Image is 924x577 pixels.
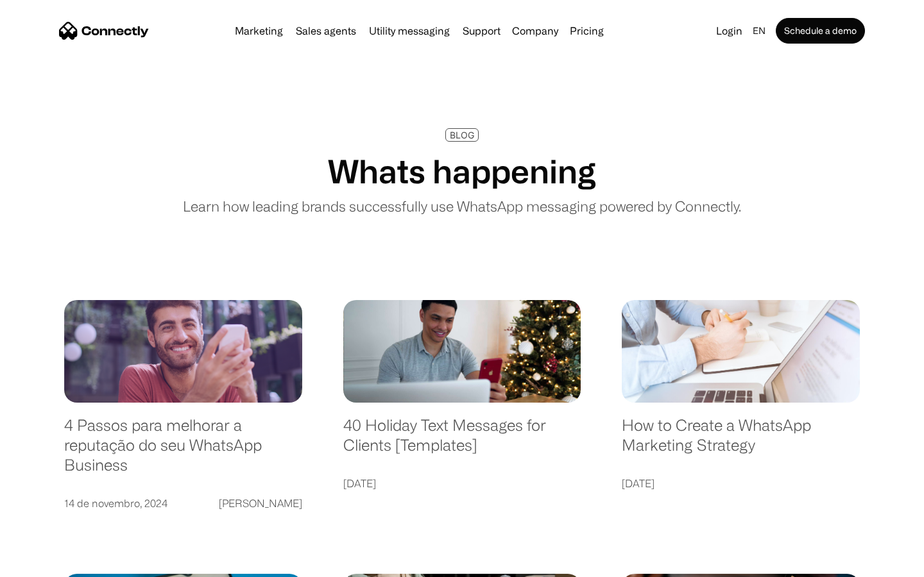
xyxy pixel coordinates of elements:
div: [DATE] [622,474,654,492]
p: Learn how leading brands successfully use WhatsApp messaging powered by Connectly. [183,196,741,217]
div: BLOG [450,130,474,140]
ul: Language list [26,555,77,573]
h1: Whats happening [328,152,596,190]
div: Company [512,22,558,40]
aside: Language selected: English [13,555,77,573]
a: 4 Passos para melhorar a reputação do seu WhatsApp Business [64,415,302,487]
a: Utility messaging [364,26,455,36]
a: Schedule a demo [776,18,865,44]
a: How to Create a WhatsApp Marketing Strategy [622,415,860,467]
a: Login [711,22,748,40]
a: Support [458,26,506,36]
div: 14 de novembro, 2024 [64,494,167,512]
div: en [748,22,773,40]
div: [DATE] [343,474,376,492]
a: Marketing [230,26,288,36]
div: [PERSON_NAME] [219,494,302,512]
a: Sales agents [291,26,361,36]
div: Company [508,22,562,40]
a: Pricing [565,26,609,36]
div: en [753,22,766,40]
a: 40 Holiday Text Messages for Clients [Templates] [343,415,581,467]
a: home [59,21,149,40]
